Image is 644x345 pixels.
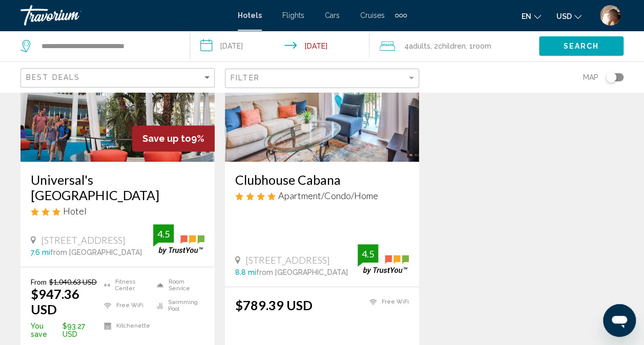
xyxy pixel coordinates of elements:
a: Hotels [238,11,262,19]
img: Z [600,5,620,26]
a: Cruises [360,11,385,19]
span: Save up to [142,133,191,144]
div: 3 star Hotel [31,205,204,217]
span: 4 [404,39,430,53]
div: 4 star Apartment [235,190,409,201]
iframe: Button to launch messaging window [603,304,636,337]
span: 8.8 mi [235,268,256,276]
div: 4.5 [358,248,378,260]
li: Free WiFi [99,298,152,313]
span: Room [473,42,491,50]
mat-select: Sort by [26,74,212,82]
img: trustyou-badge.svg [358,244,409,274]
span: from [GEOGRAPHIC_DATA] [256,268,348,276]
a: Universal's [GEOGRAPHIC_DATA] [31,172,204,203]
span: Best Deals [26,73,80,81]
div: 4.5 [153,228,174,240]
img: trustyou-badge.svg [153,224,204,254]
span: Hotel [63,205,87,217]
span: Children [438,42,466,50]
button: Check-in date: Sep 26, 2025 Check-out date: Sep 29, 2025 [190,31,370,61]
a: Flights [282,11,304,19]
a: Clubhouse Cabana [235,172,409,187]
span: [STREET_ADDRESS] [41,234,126,246]
span: , 2 [430,39,466,53]
span: From [31,277,47,286]
button: Filter [225,68,419,89]
ins: $947.36 USD [31,286,79,317]
span: Map [583,70,598,84]
button: Change language [522,9,541,24]
a: Travorium [20,5,227,26]
span: 7.6 mi [31,248,50,256]
span: Filter [231,74,260,82]
button: Extra navigation items [395,7,407,24]
div: 9% [132,125,215,152]
li: Free WiFi [364,297,409,306]
span: Apartment/Condo/Home [278,190,378,201]
span: You save [31,322,60,338]
del: $1,040.63 USD [49,277,97,286]
li: Kitchenette [99,318,152,334]
button: Change currency [556,9,581,24]
span: [STREET_ADDRESS] [245,254,330,266]
li: Swimming Pool [152,298,204,313]
span: from [GEOGRAPHIC_DATA] [50,248,142,256]
span: en [522,12,531,20]
ins: $789.39 USD [235,297,313,313]
button: User Menu [597,5,624,26]
span: , 1 [466,39,491,53]
li: Room Service [152,277,204,293]
button: Search [539,36,624,55]
span: USD [556,12,572,20]
button: Toggle map [598,73,624,82]
li: Fitness Center [99,277,152,293]
a: Cars [325,11,340,19]
span: Adults [409,42,430,50]
span: Search [564,42,599,51]
button: Travelers: 4 adults, 2 children [369,31,539,61]
p: $93.27 USD [31,322,99,338]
